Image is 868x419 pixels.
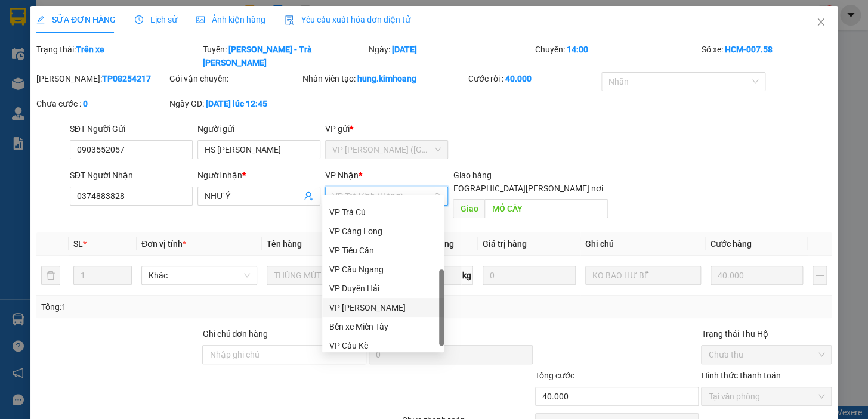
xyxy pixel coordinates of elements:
[332,141,441,159] span: VP Trần Phú (Hàng)
[285,15,294,25] img: icon
[357,74,416,83] b: hung.kimhoang
[322,260,444,279] div: VP Cầu Ngang
[711,239,752,249] span: Cước hàng
[102,74,151,83] b: TP08254217
[329,244,437,257] div: VP Tiểu Cần
[135,15,143,24] span: clock-circle
[31,77,76,89] span: K BAO HƯ
[116,23,152,35] span: THUYẾT
[70,169,193,182] div: SĐT Người Nhận
[468,72,599,85] div: Cước rồi :
[813,266,827,285] button: plus
[24,23,152,35] span: VP [PERSON_NAME] -
[816,17,826,27] span: close
[322,279,444,298] div: VP Duyên Hải
[41,300,336,314] div: Tổng: 1
[35,43,202,69] div: Trạng thái:
[453,170,491,180] span: Giao hàng
[36,15,116,24] span: SỬA ĐƠN HÀNG
[304,191,313,201] span: user-add
[701,371,780,380] label: Hình thức thanh toán
[5,40,174,63] p: NHẬN:
[302,72,467,85] div: Nhân viên tạo:
[40,7,138,18] strong: BIÊN NHẬN GỬI HÀNG
[329,225,437,238] div: VP Càng Long
[483,239,527,249] span: Giá trị hàng
[169,72,300,85] div: Gói vận chuyển:
[392,45,417,54] b: [DATE]
[36,97,167,110] div: Chưa cước :
[322,336,444,355] div: VP Cầu Kè
[196,15,205,24] span: picture
[135,15,177,24] span: Lịch sử
[64,64,100,76] span: TƯỜNG
[149,266,250,284] span: Khác
[708,346,824,364] span: Chưa thu
[567,45,588,54] b: 14:00
[804,6,838,39] button: Close
[325,122,448,135] div: VP gửi
[440,182,608,195] span: [GEOGRAPHIC_DATA][PERSON_NAME] nơi
[484,199,608,218] input: Dọc đường
[711,266,804,285] input: 0
[197,169,320,182] div: Người nhận
[5,23,174,35] p: GỬI:
[585,266,701,285] input: Ghi Chú
[329,320,437,333] div: Bến xe Miền Tây
[196,15,265,24] span: Ảnh kiện hàng
[76,45,104,54] b: Trên xe
[141,239,186,249] span: Đơn vị tính
[36,15,45,24] span: edit
[5,77,76,89] span: GIAO:
[5,64,100,76] span: 0916224267 -
[169,97,300,110] div: Ngày GD:
[724,45,772,54] b: HCM-007.58
[322,222,444,241] div: VP Càng Long
[700,43,833,69] div: Số xe:
[73,239,83,249] span: SL
[461,266,473,285] span: kg
[322,317,444,336] div: Bến xe Miền Tây
[329,301,437,314] div: VP [PERSON_NAME]
[197,122,320,135] div: Người gửi
[36,72,167,85] div: [PERSON_NAME]:
[322,298,444,317] div: VP Bình Phú
[701,327,832,340] div: Trạng thái Thu Hộ
[202,329,268,339] label: Ghi chú đơn hàng
[322,241,444,260] div: VP Tiểu Cần
[453,199,484,218] span: Giao
[329,206,437,219] div: VP Trà Cú
[329,339,437,352] div: VP Cầu Kè
[206,99,267,108] b: [DATE] lúc 12:45
[5,40,120,63] span: VP [PERSON_NAME] ([GEOGRAPHIC_DATA])
[505,74,532,83] b: 40.000
[534,43,700,69] div: Chuyến:
[202,45,311,67] b: [PERSON_NAME] - Trà [PERSON_NAME]
[325,170,359,180] span: VP Nhận
[41,266,60,285] button: delete
[367,43,534,69] div: Ngày:
[483,266,576,285] input: 0
[332,187,441,205] span: VP Trà Vinh (Hàng)
[70,122,193,135] div: SĐT Người Gửi
[329,282,437,295] div: VP Duyên Hải
[535,371,574,380] span: Tổng cước
[329,263,437,276] div: VP Cầu Ngang
[708,387,824,405] span: Tại văn phòng
[285,15,410,24] span: Yêu cầu xuất hóa đơn điện tử
[202,345,366,364] input: Ghi chú đơn hàng
[201,43,367,69] div: Tuyến:
[267,266,382,285] input: VD: Bàn, Ghế
[267,239,302,249] span: Tên hàng
[580,232,706,256] th: Ghi chú
[83,99,88,108] b: 0
[322,203,444,222] div: VP Trà Cú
